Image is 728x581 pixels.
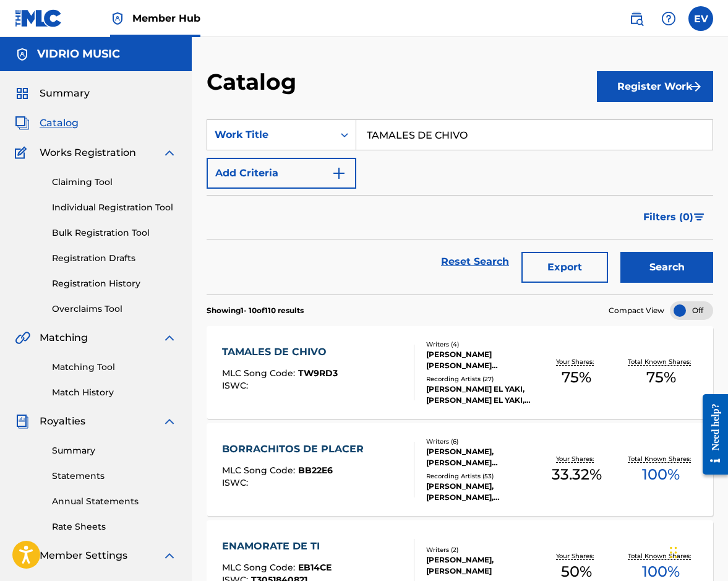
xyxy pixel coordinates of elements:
a: Individual Registration Tool [52,201,177,214]
button: Export [521,252,608,283]
a: Statements [52,470,177,483]
div: Drag [670,534,677,571]
a: Reset Search [435,248,515,275]
button: Register Work [597,71,713,102]
p: Showing 1 - 10 of 110 results [207,305,304,316]
a: Public Search [624,6,649,31]
img: filter [694,213,704,221]
img: search [629,11,644,26]
a: BORRACHITOS DE PLACERMLC Song Code:BB22E6ISWC:Writers (6)[PERSON_NAME], [PERSON_NAME] [PERSON_NAM... [207,423,713,516]
div: Writers ( 6 ) [426,437,535,446]
a: Registration Drafts [52,252,177,265]
span: TW9RD3 [298,368,338,379]
button: Filters (0) [636,202,713,233]
img: Matching [15,330,30,345]
div: TAMALES DE CHIVO [222,345,338,359]
img: 9d2ae6d4665cec9f34b9.svg [332,166,346,181]
a: Annual Statements [52,495,177,508]
a: SummarySummary [15,86,90,101]
img: Royalties [15,414,30,429]
a: TAMALES DE CHIVOMLC Song Code:TW9RD3ISWC:Writers (4)[PERSON_NAME] [PERSON_NAME] [PERSON_NAME] [PE... [207,326,713,419]
span: BB22E6 [298,465,333,476]
h5: VIDRIO MUSIC [37,47,120,61]
div: Work Title [215,127,326,142]
p: Total Known Shares: [628,357,694,366]
div: Recording Artists ( 27 ) [426,374,535,384]
img: f7272a7cc735f4ea7f67.svg [688,79,703,94]
span: 75 % [646,366,676,389]
div: ENAMORATE DE TI [222,539,332,554]
a: Match History [52,386,177,399]
div: [PERSON_NAME] [PERSON_NAME] [PERSON_NAME] [PERSON_NAME] DE LA [PERSON_NAME] [426,349,535,371]
div: User Menu [688,6,713,31]
img: expand [162,330,177,345]
p: Your Shares: [556,357,597,366]
img: help [661,11,676,26]
div: [PERSON_NAME] EL YAKI, [PERSON_NAME] EL YAKI, [PERSON_NAME] EL YAKI, [PERSON_NAME] EL YAKI, [PERS... [426,384,535,406]
img: Works Registration [15,145,31,160]
img: Summary [15,86,30,101]
span: EB14CE [298,562,332,573]
a: Summary [52,444,177,457]
span: MLC Song Code : [222,465,298,476]
p: Your Shares: [556,551,597,561]
a: Bulk Registration Tool [52,226,177,239]
span: Matching [40,330,88,345]
div: [PERSON_NAME], [PERSON_NAME] [426,554,535,577]
button: Search [620,252,713,283]
a: Overclaims Tool [52,303,177,316]
span: Member Hub [132,11,200,25]
img: expand [162,414,177,429]
span: 75 % [562,366,591,389]
img: Accounts [15,47,30,62]
form: Search Form [207,119,713,295]
button: Add Criteria [207,158,356,189]
h2: Catalog [207,68,302,96]
span: MLC Song Code : [222,368,298,379]
span: Filters ( 0 ) [643,210,693,225]
div: Recording Artists ( 53 ) [426,471,535,481]
span: Works Registration [40,145,136,160]
p: Total Known Shares: [628,454,694,463]
span: MLC Song Code : [222,562,298,573]
a: Claiming Tool [52,176,177,189]
img: MLC Logo [15,9,62,27]
p: Your Shares: [556,454,597,463]
div: [PERSON_NAME], [PERSON_NAME], [PERSON_NAME], [PERSON_NAME], [PERSON_NAME] [426,481,535,503]
a: Matching Tool [52,361,177,374]
iframe: Resource Center [693,385,728,484]
div: Writers ( 2 ) [426,545,535,554]
span: 100 % [642,463,680,486]
img: Top Rightsholder [110,11,125,26]
img: expand [162,548,177,563]
iframe: Chat Widget [666,522,728,581]
span: Summary [40,86,90,101]
div: Help [656,6,681,31]
img: expand [162,145,177,160]
span: Catalog [40,116,79,131]
span: ISWC : [222,380,251,391]
span: ISWC : [222,477,251,488]
span: Compact View [609,305,664,316]
div: Writers ( 4 ) [426,340,535,349]
img: Catalog [15,116,30,131]
a: Rate Sheets [52,520,177,533]
span: Royalties [40,414,85,429]
p: Total Known Shares: [628,551,694,561]
a: CatalogCatalog [15,116,79,131]
div: [PERSON_NAME], [PERSON_NAME] [PERSON_NAME] [PERSON_NAME] [PERSON_NAME] [PERSON_NAME], [PERSON_NAM... [426,446,535,468]
div: BORRACHITOS DE PLACER [222,442,370,457]
span: Member Settings [40,548,127,563]
span: 33.32 % [552,463,602,486]
a: Registration History [52,277,177,290]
